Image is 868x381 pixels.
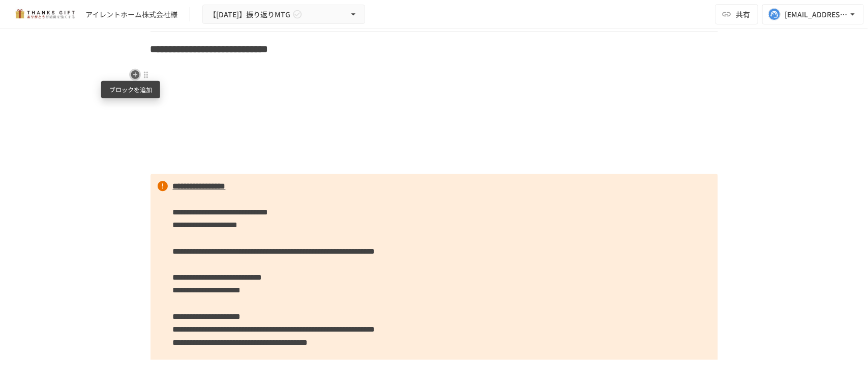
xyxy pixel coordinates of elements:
[785,8,848,21] div: [EMAIL_ADDRESS][DOMAIN_NAME]
[101,81,160,98] div: ブロックを追加
[202,5,365,24] button: 【[DATE]】振り返りMTG
[762,4,864,24] button: [EMAIL_ADDRESS][DOMAIN_NAME]
[715,4,758,24] button: 共有
[85,9,177,20] div: アイレントホーム株式会社様
[736,9,750,20] span: 共有
[12,6,77,22] img: mMP1OxWUAhQbsRWCurg7vIHe5HqDpP7qZo7fRoNLXQh
[209,8,290,21] span: 【[DATE]】振り返りMTG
